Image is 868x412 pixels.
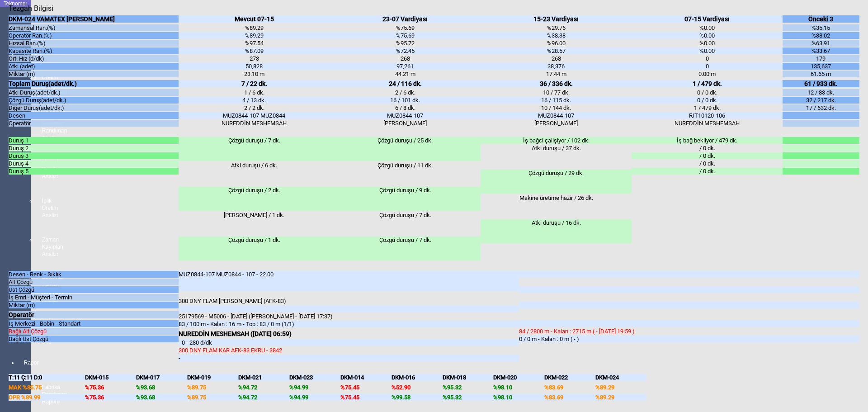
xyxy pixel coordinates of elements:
[481,89,632,96] div: 10 / 77 dk.
[9,302,179,308] div: Miktar (m)
[9,160,179,167] div: Duruş 4
[179,162,330,186] div: Atki duruşu / 6 dk.
[330,40,481,47] div: %95.72
[632,89,783,96] div: 0 / 0 dk.
[544,374,595,381] div: DKM-022
[136,394,187,401] div: %93.68
[9,55,179,62] div: Ort. Hız (d/dk)
[481,120,632,127] div: [PERSON_NAME]
[187,394,238,401] div: %89.75
[340,374,392,381] div: DKM-014
[179,97,330,104] div: 4 / 13 dk.
[481,40,632,47] div: %96.00
[481,112,632,119] div: MUZ0844-107
[632,120,783,127] div: NUREDDİN MESHEMSAH
[519,336,859,342] div: 0 / 0 m - Kalan : 0 m ( - )
[783,24,859,31] div: %35.15
[544,394,595,401] div: %83.69
[632,97,783,104] div: 0 / 0 dk.
[179,63,330,70] div: 50,828
[9,71,179,77] div: Miktar (m)
[330,55,481,62] div: 268
[9,294,179,301] div: İş Emri - Müşteri - Termin
[9,137,179,144] div: Duruş 1
[9,80,179,87] div: Toplam Duruş(adet/dk.)
[632,71,783,77] div: 0.00 m
[632,32,783,39] div: %0.00
[443,374,494,381] div: DKM-018
[179,104,330,111] div: 2 / 2 dk.
[330,24,481,31] div: %75.69
[9,15,179,23] div: DKM-024 VAMATEX [PERSON_NAME]
[783,32,859,39] div: %38.02
[9,47,179,54] div: Kapasite Ran.(%)
[9,311,179,318] div: Operatör
[783,97,859,104] div: 32 / 217 dk.
[9,97,179,104] div: Çözgü Duruş(adet/dk.)
[330,112,481,119] div: MUZ0844-107
[9,4,57,13] div: Tezgah Bilgisi
[179,24,330,31] div: %89.29
[179,187,330,211] div: Çözgü duruşu / 2 dk.
[330,120,481,127] div: [PERSON_NAME]
[632,152,783,159] div: / 0 dk.
[179,330,519,337] div: NUREDDİN MESHEMSAH ([DATE] 06:59)
[179,347,519,354] div: 300 DNY FLAM KAR AFK-83 EKRU - 3842
[783,47,859,54] div: %33.67
[187,374,238,381] div: DKM-019
[179,298,519,304] div: 300 DNY FLAM [PERSON_NAME] (AFK-83)
[289,384,340,391] div: %94.99
[9,320,179,327] div: İş Merkezi - Bobin - Standart
[544,384,595,391] div: %83.69
[179,80,330,87] div: 7 / 22 dk.
[783,104,859,111] div: 17 / 632 dk.
[9,152,179,159] div: Duruş 3
[9,336,179,342] div: Bağlı Üst Çözgü
[632,55,783,62] div: 0
[330,47,481,54] div: %72.45
[481,55,632,62] div: 268
[238,394,289,401] div: %94.72
[481,63,632,70] div: 38,376
[179,237,330,260] div: Çözgü duruşu / 1 dk.
[179,321,519,327] div: 83 / 100 m - Kalan : 16 m - Top : 83 / 0 m (1/1)
[330,104,481,111] div: 6 / 8 dk.
[632,15,783,23] div: 07-15 Vardiyası
[493,374,544,381] div: DKM-020
[179,40,330,47] div: %97.54
[179,89,330,96] div: 1 / 6 dk.
[783,40,859,47] div: %63.91
[9,384,85,391] div: MAK %85.75
[9,374,85,381] div: T:11 Ç:11 D:0
[481,170,632,194] div: Çözgü duruşu / 29 dk.
[330,162,481,186] div: Çözgü duruşu / 11 dk.
[9,271,179,278] div: Desen - Renk - Sıklık
[481,15,632,23] div: 15-23 Vardiyası
[632,104,783,111] div: 1 / 479 dk.
[632,168,783,175] div: / 0 dk.
[238,384,289,391] div: %94.72
[330,32,481,39] div: %75.69
[481,97,632,104] div: 16 / 115 dk.
[632,137,783,144] div: İş bağ bekliyor / 479 dk.
[481,32,632,39] div: %38.38
[9,40,179,47] div: Hızsal Ran.(%)
[179,55,330,62] div: 273
[9,168,179,175] div: Duruş 5
[85,374,136,381] div: DKM-015
[9,63,179,70] div: Atkı (adet)
[179,137,330,161] div: Çözgü duruşu / 7 dk.
[340,384,392,391] div: %75.45
[783,63,859,70] div: 135,637
[392,374,443,381] div: DKM-016
[9,24,179,31] div: Zamansal Ran.(%)
[9,394,85,401] div: OPR %89.99
[9,279,179,285] div: Alt Çözgü
[330,89,481,96] div: 2 / 6 dk.
[85,384,136,391] div: %75.36
[330,63,481,70] div: 97,261
[9,89,179,96] div: Atkı Duruş(adet/dk.)
[179,271,519,291] div: MUZ0844-107 MUZ0844 - 107 - 22.00
[330,80,481,87] div: 24 / 116 dk.
[179,212,330,236] div: [PERSON_NAME] / 1 dk.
